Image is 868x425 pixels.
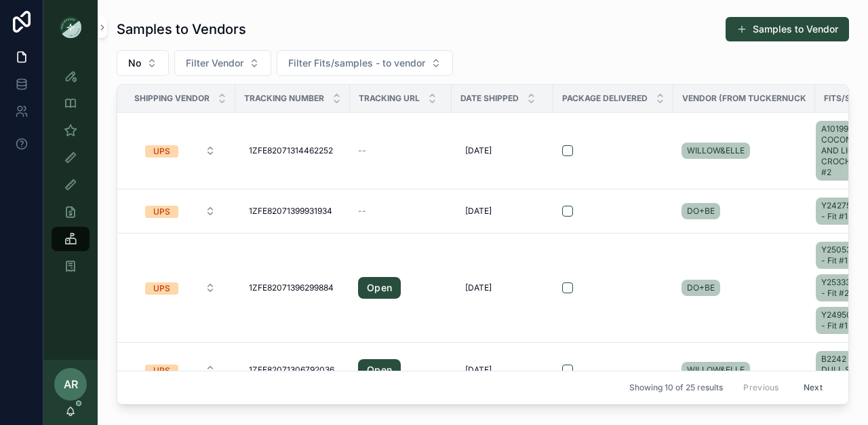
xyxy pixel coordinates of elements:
[465,206,492,217] span: [DATE]
[358,206,366,217] span: --
[358,359,443,381] a: Open
[358,359,401,381] a: Open
[682,200,807,222] a: DO+BE
[134,198,227,224] a: Select Button
[153,206,170,218] div: UPS
[682,140,807,162] a: WILLOW&ELLE
[358,206,443,217] a: --
[249,365,334,375] span: 1ZFE82071306792036
[682,280,720,296] a: DO+BE
[629,382,723,393] span: Showing 10 of 25 results
[134,199,226,223] button: Select Button
[687,365,745,375] span: WILLOW&ELLE
[465,365,492,375] span: [DATE]
[153,282,170,295] div: UPS
[562,93,648,104] span: Package Delivered
[134,93,210,104] span: Shipping Vendor
[249,282,334,293] span: 1ZFE82071396299884
[682,362,750,378] a: WILLOW&ELLE
[465,145,492,156] span: [DATE]
[244,93,324,104] span: Tracking Number
[243,277,342,299] a: 1ZFE82071396299884
[682,359,807,381] a: WILLOW&ELLE
[358,277,443,299] a: Open
[687,206,715,217] span: DO+BE
[682,143,750,159] a: WILLOW&ELLE
[60,16,81,38] img: App logo
[460,200,545,222] a: [DATE]
[134,138,227,164] a: Select Button
[358,277,401,299] a: Open
[794,377,832,399] button: Next
[277,50,453,76] button: Select Button
[134,357,227,383] a: Select Button
[359,93,420,104] span: Tracking URL
[682,203,720,219] a: DO+BE
[134,358,226,382] button: Select Button
[117,50,169,76] button: Select Button
[153,145,170,158] div: UPS
[243,200,342,222] a: 1ZFE82071399931934
[460,359,545,381] a: [DATE]
[358,145,443,156] a: --
[134,276,226,300] button: Select Button
[134,138,226,163] button: Select Button
[64,376,78,392] span: AR
[174,50,271,76] button: Select Button
[465,282,492,293] span: [DATE]
[243,359,342,381] a: 1ZFE82071306792036
[726,17,849,41] button: Samples to Vendor
[249,145,333,156] span: 1ZFE82071314462252
[117,20,246,39] h1: Samples to Vendors
[460,277,545,299] a: [DATE]
[43,54,98,296] div: scrollable content
[358,145,366,156] span: --
[134,275,227,301] a: Select Button
[249,206,332,217] span: 1ZFE82071399931934
[682,277,807,299] a: DO+BE
[687,282,715,293] span: DO+BE
[243,140,342,162] a: 1ZFE82071314462252
[460,93,519,104] span: Date Shipped
[153,365,170,377] div: UPS
[128,56,141,70] span: No
[460,140,545,162] a: [DATE]
[288,56,425,70] span: Filter Fits/samples - to vendor
[682,93,806,104] span: Vendor (from Tuckernuck
[186,56,243,70] span: Filter Vendor
[687,145,745,156] span: WILLOW&ELLE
